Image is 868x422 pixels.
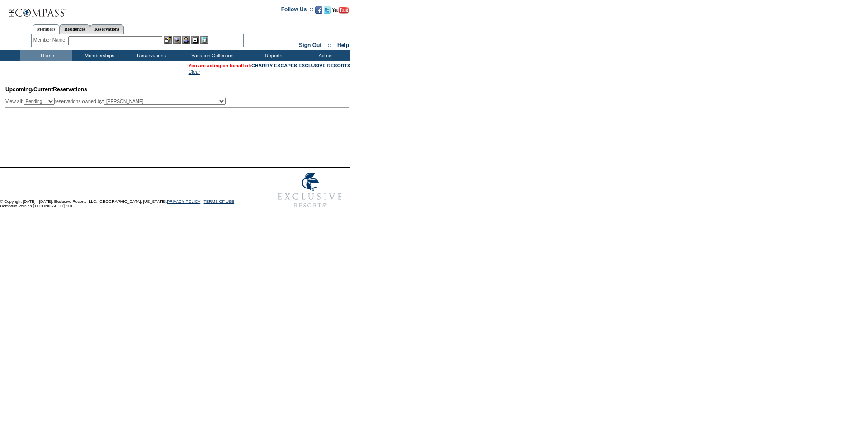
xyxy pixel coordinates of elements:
[176,50,246,61] td: Vacation Collection
[328,42,331,48] span: ::
[124,50,176,61] td: Reservations
[164,36,172,44] img: b_edit.gif
[299,42,321,48] a: Sign Out
[315,9,322,14] a: Become our fan on Facebook
[189,69,200,75] a: Clear
[332,7,349,14] img: Subscribe to our YouTube Channel
[90,24,124,34] a: Reservations
[204,199,235,204] a: TERMS OF USE
[189,63,350,68] span: You are acting on behalf of:
[251,63,350,68] a: CHARITY ESCAPES EXCLUSIVE RESORTS
[332,9,349,14] a: Subscribe to our YouTube Channel
[315,6,322,14] img: Become our fan on Facebook
[167,199,200,204] a: PRIVACY POLICY
[191,36,199,44] img: Reservations
[60,24,90,34] a: Residences
[324,6,331,14] img: Follow us on Twitter
[281,5,313,16] td: Follow Us ::
[324,9,331,14] a: Follow us on Twitter
[337,42,349,48] a: Help
[246,50,298,61] td: Reports
[173,36,181,44] img: View
[5,98,230,105] div: View all: reservations owned by:
[5,86,53,93] span: Upcoming/Current
[182,36,190,44] img: Impersonate
[72,50,124,61] td: Memberships
[269,168,350,213] img: Exclusive Resorts
[20,50,72,61] td: Home
[5,86,87,93] span: Reservations
[200,36,208,44] img: b_calculator.gif
[298,50,350,61] td: Admin
[33,36,68,44] div: Member Name:
[33,24,60,34] a: Members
